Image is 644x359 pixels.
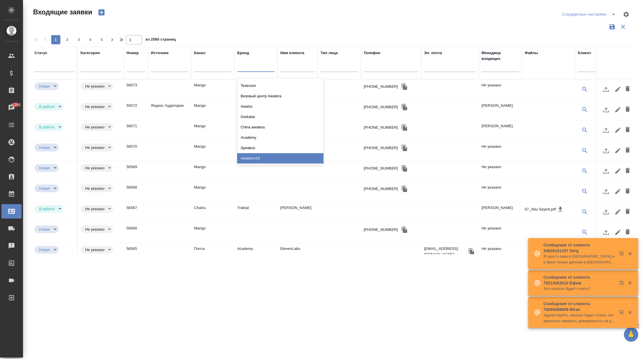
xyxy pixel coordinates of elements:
span: 3 [74,37,83,43]
button: 3 [74,35,83,44]
button: Удалить [623,82,632,96]
div: Новая [34,246,59,254]
button: 4 [86,35,95,44]
button: Редактировать [613,185,623,198]
span: Настроить таблицу [619,7,633,21]
button: Загрузить файл [599,205,613,219]
td: 56571 [124,120,148,140]
button: Сохранить фильтры [607,21,618,32]
div: Имя клиента [280,50,304,56]
div: Клиент [578,50,591,56]
div: Новая [34,205,63,213]
td: Не указано [479,141,522,161]
button: Создать клиента [595,123,608,137]
div: [PHONE_NUMBER] [364,125,398,130]
td: 56573 [124,79,148,100]
span: 5 [97,37,106,43]
div: Новая [80,164,113,172]
button: Скачать [556,205,565,214]
button: Редактировать [613,225,623,239]
button: Открыть в новой вкладке [616,248,629,262]
button: В работе [37,206,56,211]
button: Открыть в новой вкладке [616,307,629,320]
div: Новая [80,82,113,90]
button: Выбрать клиента [578,185,592,198]
button: Новая [37,186,52,191]
button: Редактировать [613,82,623,96]
div: Новая [80,225,113,233]
button: Скопировать [400,164,409,173]
button: Загрузить файл [599,164,613,178]
button: Новая [37,166,52,170]
button: Загрузить файл [599,123,613,137]
div: Менеджер входящих [482,50,519,62]
div: Godubai [237,112,323,122]
button: Выбрать клиента [578,82,592,96]
td: [PERSON_NAME] [277,202,318,222]
button: Создать клиента [595,225,608,239]
button: Удалить [623,123,632,137]
p: Сообщение от клиента 34626191197 Serg [543,242,615,254]
div: Новая [34,123,63,131]
div: Новая [80,123,113,131]
td: Не указано [479,223,522,243]
button: Загрузить файл [599,144,613,157]
button: Загрузить файл [599,82,613,96]
td: Mango [191,223,234,243]
button: Загрузить файл [599,103,613,117]
button: Новая [37,145,52,150]
button: Редактировать [613,144,623,157]
div: Speakus [237,143,323,153]
div: Телефон [364,50,380,56]
div: China awatera [237,122,323,132]
div: Эл. почта [424,50,442,56]
button: Не указано [83,206,106,211]
button: Удалить [623,205,632,219]
button: В работе [37,104,56,109]
button: Закрыть [624,280,636,286]
div: [PHONE_NUMBER] [364,166,398,171]
button: Не указано [83,125,106,130]
div: Визовый центр Awatera [237,91,323,101]
button: Выбрать клиента [578,144,592,157]
button: Скопировать [400,225,409,234]
div: Новая [34,164,59,172]
button: Закрыть [624,251,636,256]
td: [PERSON_NAME] [479,100,522,120]
td: Mango [191,100,234,120]
p: Сообщение от клиента 79214262010 Ефим [543,274,615,286]
div: Статус [34,50,47,56]
button: Удалить [623,185,632,198]
div: split button [561,10,619,19]
div: Новая [80,103,113,111]
button: Редактировать [613,103,623,117]
button: Создать клиента [595,144,608,157]
button: Сбросить фильтры [618,21,628,32]
td: Academy [234,243,277,263]
div: Awatera KZ [237,153,323,164]
div: Новая [80,205,113,213]
td: Не указано [479,161,522,181]
a: 47292 [1,100,22,115]
div: Новая [34,225,59,233]
td: 56570 [124,141,148,161]
button: Выбрать клиента [578,164,592,178]
button: Скопировать [400,185,409,193]
div: Academy [237,132,323,143]
button: Создать клиента [595,103,608,117]
div: Новая [80,246,113,254]
td: 56565 [124,243,148,263]
button: Создать клиента [595,205,608,219]
p: [EMAIL_ADDRESS][DOMAIN_NAME] [424,246,467,257]
p: Я просто мам в [GEOGRAPHIC_DATA] и у меня только диплом в [GEOGRAPHIC_DATA] [543,254,615,265]
td: Chatra [191,202,234,222]
p: Здравствуйте, сколько будет стоить нотариально заверить доверенность на управление транспортным сред [543,312,615,324]
button: Не указано [83,166,106,170]
td: Traktat [234,100,277,120]
td: Mango [191,120,234,140]
td: 56572 [124,100,148,120]
div: Awaloc [237,101,323,112]
span: из 2565 страниц [145,36,176,44]
div: Новая [34,185,59,192]
td: 56566 [124,223,148,243]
